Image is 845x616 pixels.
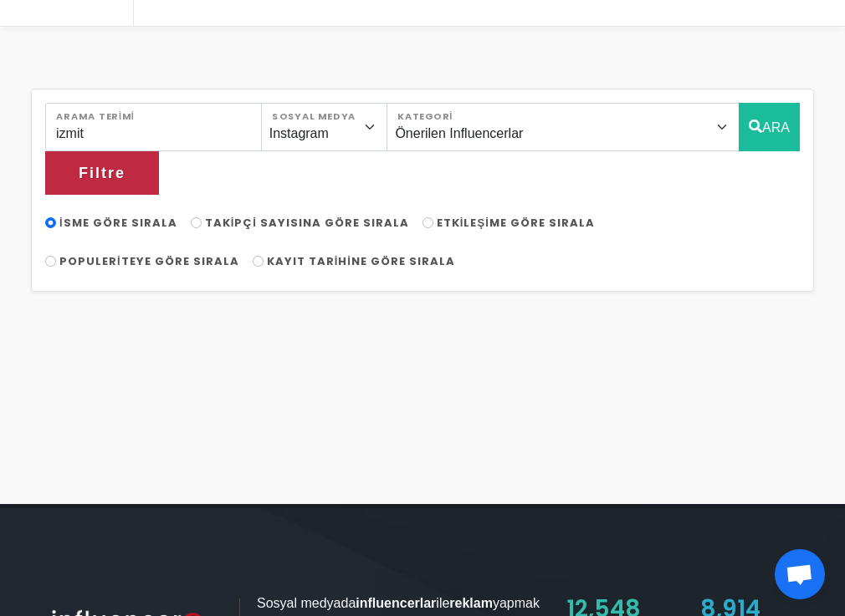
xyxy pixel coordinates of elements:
span: Populeriteye Göre Sırala [59,253,239,269]
input: Search.. [45,103,262,151]
strong: reklam [449,596,493,610]
input: Etkileşime Göre Sırala [422,217,433,228]
button: ARA [739,103,800,151]
span: Filtre [79,159,125,187]
span: Takipçi Sayısına Göre Sırala [205,215,409,231]
strong: influencerlar [356,596,436,610]
span: Etkileşime Göre Sırala [437,215,595,231]
span: Kayıt Tarihine Göre Sırala [267,253,455,269]
input: Populeriteye Göre Sırala [45,256,56,267]
button: Filtre [45,151,159,195]
span: İsme Göre Sırala [59,215,177,231]
input: Takipçi Sayısına Göre Sırala [191,217,202,228]
input: Kayıt Tarihine Göre Sırala [253,256,264,267]
input: İsme Göre Sırala [45,217,56,228]
div: Açık sohbet [775,549,825,599]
